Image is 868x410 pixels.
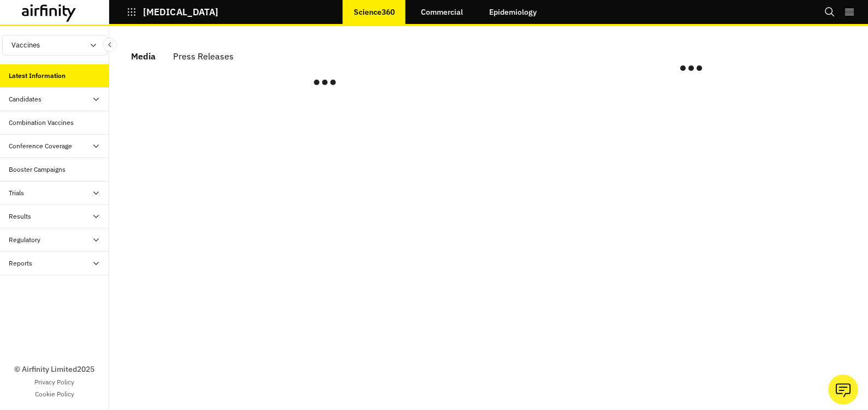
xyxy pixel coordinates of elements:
[9,212,31,221] div: Results
[828,375,858,405] button: Ask our analysts
[143,7,218,17] p: [MEDICAL_DATA]
[9,188,24,198] div: Trials
[2,35,107,56] button: Vaccines
[173,48,234,64] div: Press Releases
[354,8,395,16] p: Science360
[127,3,218,21] button: [MEDICAL_DATA]
[824,3,835,21] button: Search
[9,235,40,245] div: Regulatory
[14,364,94,375] p: © Airfinity Limited 2025
[9,94,41,104] div: Candidates
[34,377,74,387] a: Privacy Policy
[9,165,66,174] div: Booster Campaigns
[131,48,156,64] div: Media
[103,38,117,52] button: Close Sidebar
[35,389,74,399] a: Cookie Policy
[9,141,72,151] div: Conference Coverage
[9,71,66,81] div: Latest Information
[9,118,74,128] div: Combination Vaccines
[9,258,32,268] div: Reports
